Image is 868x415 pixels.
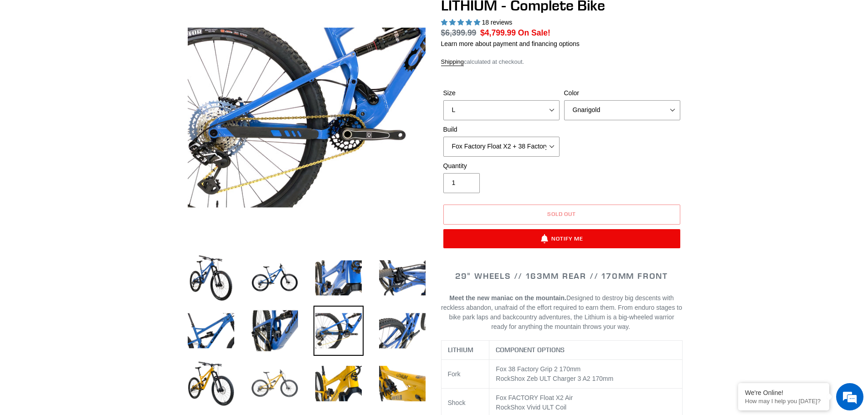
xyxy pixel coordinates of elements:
span: $4,799.99 [480,28,516,37]
button: Notify Me [443,229,680,248]
span: Zeb ULT Charger 3 A2 170 [527,375,603,382]
span: $6,399.99 [441,28,477,37]
textarea: Type your message and hit 'Enter' [5,249,174,281]
span: We're online! [53,115,126,207]
img: Load image into Gallery viewer, LITHIUM - Complete Bike [377,253,427,303]
img: Load image into Gallery viewer, LITHIUM - Complete Bike [250,359,300,409]
img: d_696896380_company_1647369064580_696896380 [29,46,52,68]
button: Sold out [443,205,680,225]
span: 29" WHEELS // 163mm REAR // 170mm FRONT [455,271,668,281]
label: Build [443,125,560,134]
img: Load image into Gallery viewer, LITHIUM - Complete Bike [186,359,236,409]
img: Load image into Gallery viewer, LITHIUM - Complete Bike [186,306,236,356]
img: Load image into Gallery viewer, LITHIUM - Complete Bike [313,359,364,409]
img: Load image into Gallery viewer, LITHIUM - Complete Bike [250,253,300,303]
th: LITHIUM [441,341,489,360]
span: Fox 38 Factory Grip 2 170mm [496,365,580,373]
th: COMPONENT OPTIONS [489,341,682,360]
div: Navigation go back [10,50,24,64]
span: 18 reviews [482,19,512,26]
span: From enduro stages to bike park laps and backcountry adventures, the Lithium is a big-wheeled war... [449,304,682,330]
a: Learn more about payment and financing options [441,40,580,47]
img: Load image into Gallery viewer, LITHIUM - Complete Bike [313,306,364,356]
span: Sold out [547,210,576,217]
p: How may I help you today? [745,398,822,405]
div: Chat with us now [61,51,167,63]
b: Meet the new maniac on the mountain. [449,294,566,302]
div: calculated at checkout. [441,57,683,67]
span: . [628,323,630,330]
label: Color [564,88,680,98]
img: Load image into Gallery viewer, LITHIUM - Complete Bike [377,306,427,356]
img: Load image into Gallery viewer, LITHIUM - Complete Bike [250,306,300,356]
div: We're Online! [745,389,822,396]
label: Quantity [443,161,560,171]
a: Shipping [441,58,464,66]
td: Fork [441,360,489,389]
img: Load image into Gallery viewer, LITHIUM - Complete Bike [186,253,236,303]
span: Designed to destroy big descents with reckless abandon, unafraid of the effort required to earn t... [441,294,682,330]
span: On Sale! [518,27,550,39]
td: RockShox mm [489,360,682,389]
span: 5.00 stars [441,19,482,26]
label: Size [443,88,560,98]
div: Minimize live chat window [149,5,171,26]
img: Load image into Gallery viewer, LITHIUM - Complete Bike [377,359,427,409]
img: Load image into Gallery viewer, LITHIUM - Complete Bike [313,253,364,303]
